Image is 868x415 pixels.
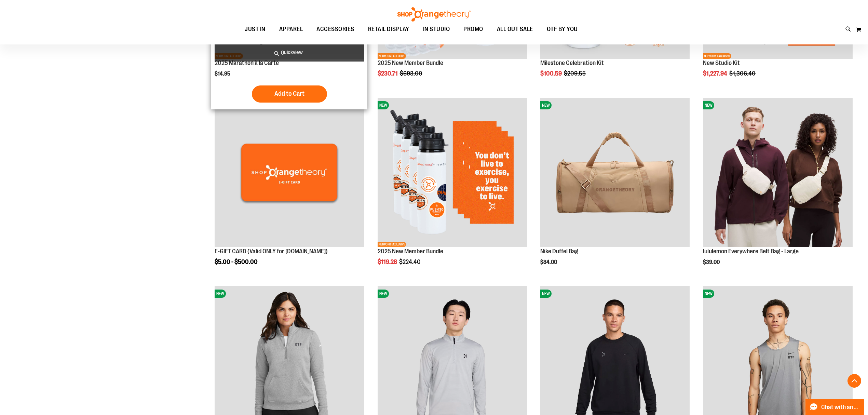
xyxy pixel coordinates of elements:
a: 2025 Marathon à la Carte [215,59,279,66]
a: Milestone Celebration Kit [540,59,604,66]
span: NETWORK EXCLUSIVE [378,242,406,247]
span: NEW [215,290,226,298]
button: Chat with an Expert [805,399,864,415]
div: product [700,94,856,283]
div: product [374,94,530,283]
button: Back To Top [847,374,861,388]
a: E-GIFT CARD (Valid ONLY for ShopOrangetheory.com)NEW [215,98,364,248]
span: ACCESSORIES [316,22,354,37]
span: Add to Cart [274,90,304,97]
img: lululemon Everywhere Belt Bag - Large [703,98,852,247]
span: NEW [540,290,552,298]
span: $1,227.94 [703,70,728,77]
span: $230.71 [378,70,399,77]
span: PROMO [463,22,483,37]
a: New Studio Kit [703,59,740,66]
span: $14.95 [215,71,231,77]
span: NEW [378,101,389,109]
img: 2025 New Member Bundle [378,98,527,247]
span: ALL OUT SALE [497,22,533,37]
span: APPAREL [279,22,303,37]
a: Nike Duffel BagNEW [540,98,690,248]
span: NEW [703,101,714,109]
a: Nike Duffel Bag [540,248,578,255]
span: $39.00 [703,259,721,265]
img: Shop Orangetheory [396,7,472,22]
a: E-GIFT CARD (Valid ONLY for [DOMAIN_NAME]) [215,248,328,255]
a: 2025 New Member BundleNEWNETWORK EXCLUSIVE [378,98,527,248]
div: product [537,94,693,283]
a: Quickview [215,43,364,62]
span: JUST IN [245,22,266,37]
span: $84.00 [540,259,558,265]
span: RETAIL DISPLAY [368,22,409,37]
span: Chat with an Expert [821,404,860,411]
button: Add to Cart [252,85,327,103]
a: 2025 New Member Bundle [378,248,443,255]
span: $100.59 [540,70,563,77]
img: Nike Duffel Bag [540,98,690,247]
span: $119.28 [378,258,398,265]
a: 2025 New Member Bundle [378,59,443,66]
span: OTF BY YOU [547,22,578,37]
span: $209.55 [564,70,587,77]
span: NEW [378,290,389,298]
span: NEW [703,290,714,298]
span: NEW [540,101,552,109]
div: product [211,94,367,283]
span: NETWORK EXCLUSIVE [703,53,731,59]
span: NETWORK EXCLUSIVE [378,53,406,59]
img: E-GIFT CARD (Valid ONLY for ShopOrangetheory.com) [215,98,364,247]
span: IN STUDIO [423,22,450,37]
span: $224.40 [399,258,422,265]
a: lululemon Everywhere Belt Bag - LargeNEW [703,98,852,248]
a: lululemon Everywhere Belt Bag - Large [703,248,799,255]
span: $5.00 - $500.00 [215,258,258,265]
span: $1,306.40 [729,70,757,77]
span: $693.00 [400,70,423,77]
